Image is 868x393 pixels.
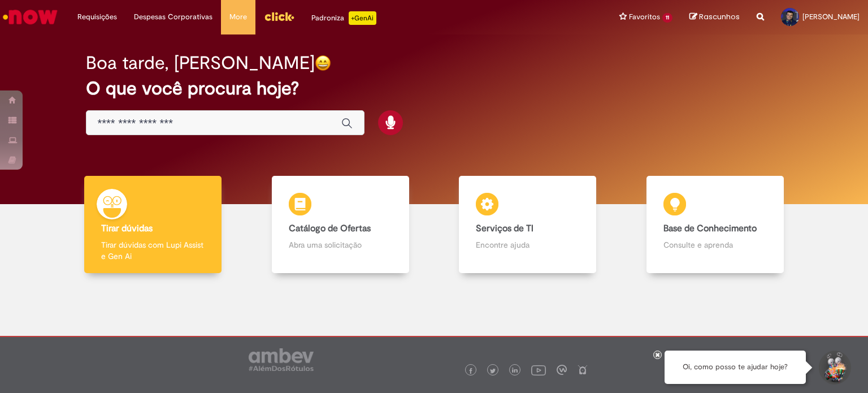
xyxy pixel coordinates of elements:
[557,365,567,375] img: logo_footer_workplace.png
[59,176,247,274] a: Tirar dúvidas Tirar dúvidas com Lupi Assist e Gen Ai
[1,6,59,28] img: ServiceNow
[689,12,740,23] a: Rascunhos
[434,176,622,274] a: Serviços de TI Encontre ajuda
[512,368,518,374] img: logo_footer_linkedin.png
[349,11,376,25] p: +GenAi
[699,11,740,22] span: Rascunhos
[86,79,783,98] h2: O que você procura hoje?
[249,348,314,371] img: logo_footer_ambev_rotulo_gray.png
[802,12,860,21] span: [PERSON_NAME]
[622,176,809,274] a: Base de Conhecimento Consulte e aprenda
[476,223,533,234] b: Serviços de TI
[663,239,767,251] p: Consulte e aprenda
[289,223,371,234] b: Catálogo de Ofertas
[531,362,546,377] img: logo_footer_youtube.png
[662,13,672,23] span: 11
[315,55,331,71] img: happy-face.png
[134,11,212,23] span: Despesas Corporativas
[629,11,660,23] span: Favoritos
[578,365,588,375] img: logo_footer_naosei.png
[77,11,117,23] span: Requisições
[311,11,376,25] div: Padroniza
[490,368,496,374] img: logo_footer_twitter.png
[663,223,757,234] b: Base de Conhecimento
[264,8,294,25] img: click_logo_yellow_360x200.png
[817,351,851,385] button: Iniciar Conversa de Suporte
[468,368,474,374] img: logo_footer_facebook.png
[247,176,435,274] a: Catálogo de Ofertas Abra uma solicitação
[665,351,806,384] div: Oi, como posso te ajudar hoje?
[476,239,579,251] p: Encontre ajuda
[101,239,205,262] p: Tirar dúvidas com Lupi Assist e Gen Ai
[101,223,153,234] b: Tirar dúvidas
[289,239,392,251] p: Abra uma solicitação
[86,53,315,73] h2: Boa tarde, [PERSON_NAME]
[229,11,247,23] span: More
